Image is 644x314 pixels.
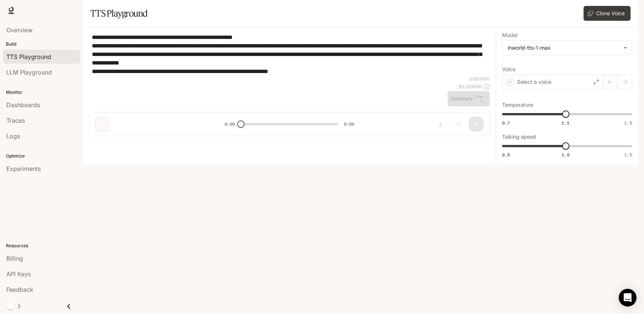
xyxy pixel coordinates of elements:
span: 1.5 [624,120,632,126]
div: inworld-tts-1-max [502,41,632,55]
p: $ 0.005060 [458,83,482,90]
span: 1.5 [624,152,632,158]
p: Temperature [502,102,533,108]
div: Open Intercom Messenger [619,289,637,307]
span: 0.5 [502,152,510,158]
p: Model [502,33,517,38]
div: inworld-tts-1-max [508,44,620,52]
button: Clone Voice [584,6,631,21]
p: 506 / 1000 [469,76,490,82]
span: 1.1 [562,120,570,126]
span: 0.7 [502,120,510,126]
h1: TTS Playground [90,6,148,21]
p: Select a voice [517,78,551,86]
span: 1.0 [562,152,570,158]
p: Voice [502,67,515,72]
p: Talking speed [502,134,536,139]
